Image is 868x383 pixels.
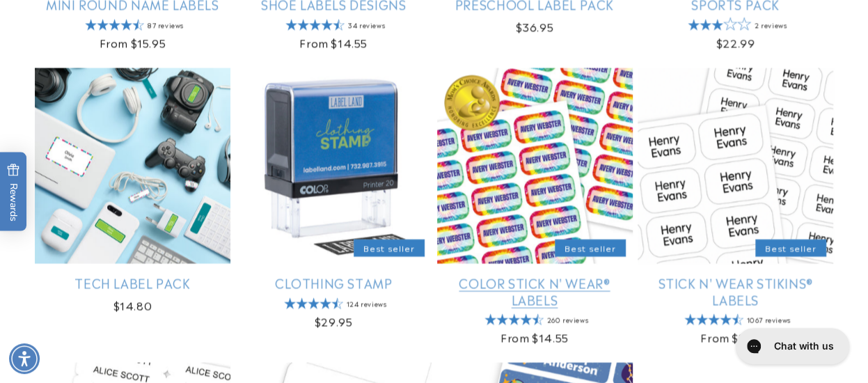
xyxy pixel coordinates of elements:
[236,275,432,291] a: Clothing Stamp
[9,343,40,374] div: Accessibility Menu
[638,275,833,308] a: Stick N' Wear Stikins® Labels
[437,275,633,308] a: Color Stick N' Wear® Labels
[7,164,20,221] span: Rewards
[729,323,854,369] iframe: Gorgias live chat messenger
[35,275,230,291] a: Tech Label Pack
